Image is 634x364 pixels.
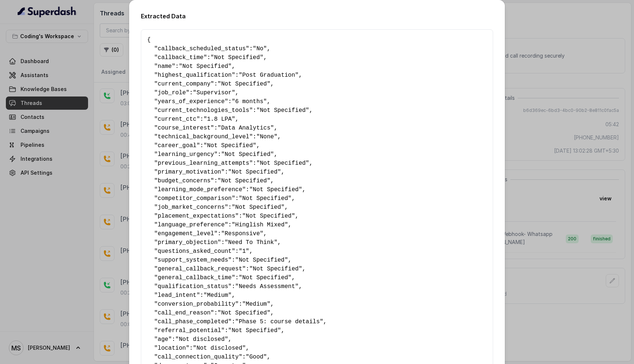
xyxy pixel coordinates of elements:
span: "Not Specified" [228,169,281,175]
span: placement_expectations [158,213,235,219]
span: current_ctc [158,116,197,123]
span: "Not Specified" [218,310,270,316]
span: highest_qualification [158,72,232,79]
span: "Not disclosed" [193,345,246,352]
span: career_goal [158,142,197,149]
span: name [158,63,172,70]
span: "Not Specified" [179,63,232,70]
span: "No" [253,45,267,52]
span: "Not Specified" [228,327,281,334]
span: competitor_comparison [158,195,232,202]
span: primary_motivation [158,169,221,175]
span: "Not Specified" [218,178,270,184]
span: callback_time [158,54,204,61]
span: "Not Specified" [239,274,292,281]
span: "Needs Assessment" [235,283,299,290]
span: "1.8 LPA" [204,116,235,123]
span: "Phase 5: course details" [235,318,323,325]
span: location [158,345,186,352]
span: job_role [158,90,186,96]
span: "1" [239,248,249,255]
span: general_callback_time [158,274,232,281]
span: "Medium" [204,292,232,299]
h2: Extracted Data [141,12,493,21]
span: "Hinglish Mixed" [232,222,288,228]
span: "Not Specified" [242,213,295,219]
span: "Post Graduation" [239,72,299,79]
span: age [158,336,168,343]
span: call_phase_completed [158,318,228,325]
span: "Supervisor" [193,90,235,96]
span: lead_intent [158,292,197,299]
span: course_interest [158,125,211,131]
span: current_company [158,81,211,87]
span: general_callback_request [158,266,242,272]
span: previous_learning_attempts [158,160,249,167]
span: call_end_reason [158,310,211,316]
span: "Not Specified" [256,107,309,114]
span: "Not Specified" [211,54,263,61]
span: job_market_concerns [158,204,225,211]
span: primary_objection [158,239,218,246]
span: "None" [256,134,278,140]
span: conversion_probability [158,301,235,307]
span: "Data Analytics" [218,125,274,131]
span: "Not Specified" [249,266,302,272]
span: "Not Specified" [235,257,288,263]
span: "Good" [246,354,267,360]
span: referral_potential [158,327,221,334]
span: "Medium" [242,301,270,307]
span: "Not Specified" [239,195,292,202]
span: years_of_experience [158,98,225,105]
span: engagement_level [158,230,214,237]
span: learning_mode_preference [158,186,242,193]
span: "Not Specified" [218,81,270,87]
span: "Not disclosed" [175,336,228,343]
span: "Responsive" [221,230,263,237]
span: budget_concerns [158,178,211,184]
span: learning_urgency [158,151,214,158]
span: "6 months" [232,98,267,105]
span: technical_background_level [158,134,249,140]
span: call_connection_quality [158,354,239,360]
span: callback_scheduled_status [158,45,246,52]
span: "Not Specified" [221,151,274,158]
span: qualification_status [158,283,228,290]
span: support_system_needs [158,257,228,263]
span: "Not Specified" [256,160,309,167]
span: language_preference [158,222,225,228]
span: "Not Specified" [204,142,256,149]
span: questions_asked_count [158,248,232,255]
span: "Need To Think" [225,239,277,246]
span: "Not Specified" [249,186,302,193]
span: "Not Specified" [232,204,284,211]
span: current_technologies_tools [158,107,249,114]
